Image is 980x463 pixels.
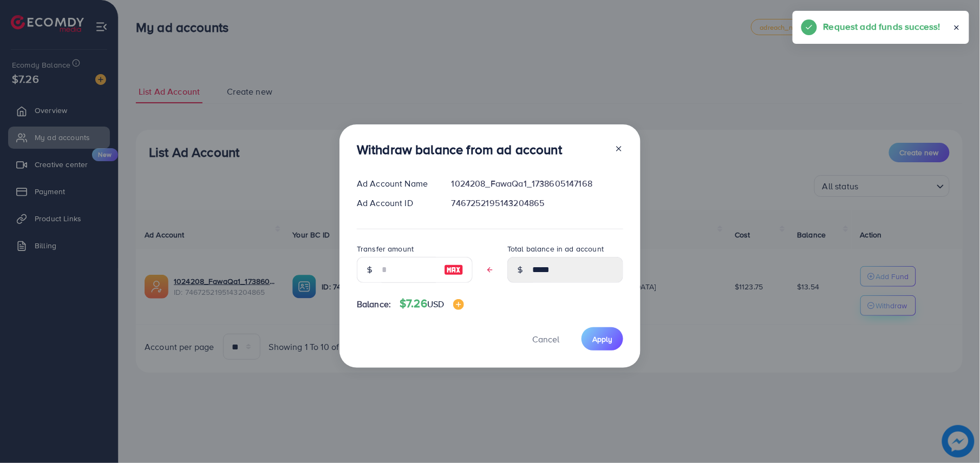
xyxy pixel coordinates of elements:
div: Ad Account Name [348,177,443,190]
div: 1024208_FawaQa1_1738605147168 [443,177,632,190]
div: Ad Account ID [348,197,443,209]
button: Apply [582,327,623,350]
label: Transfer amount [357,243,414,254]
button: Cancel [519,327,573,350]
span: Apply [592,334,612,345]
h3: Withdraw balance from ad account [357,142,562,157]
span: Cancel [532,333,559,345]
img: image [453,299,464,310]
div: 7467252195143204865 [443,197,632,209]
h5: Request add funds success! [824,19,940,34]
span: Balance: [357,298,391,310]
span: USD [427,298,444,310]
h4: $7.26 [400,297,463,310]
label: Total balance in ad account [507,243,604,254]
img: image [444,263,463,276]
